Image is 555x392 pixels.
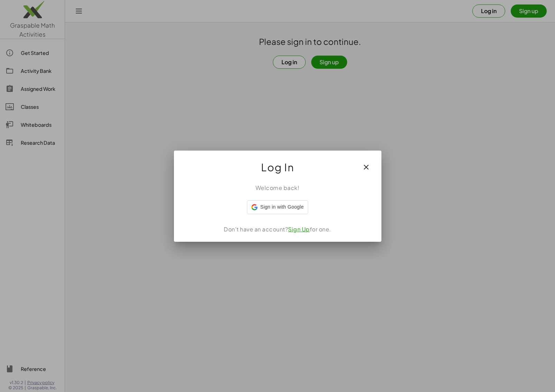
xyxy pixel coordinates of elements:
div: Don't have an account? for one. [182,225,373,233]
div: Sign in with Google [247,200,308,214]
span: Sign in with Google [260,203,304,211]
a: Sign Up [288,226,310,233]
div: Welcome back! [182,184,373,192]
span: Log In [261,159,294,175]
